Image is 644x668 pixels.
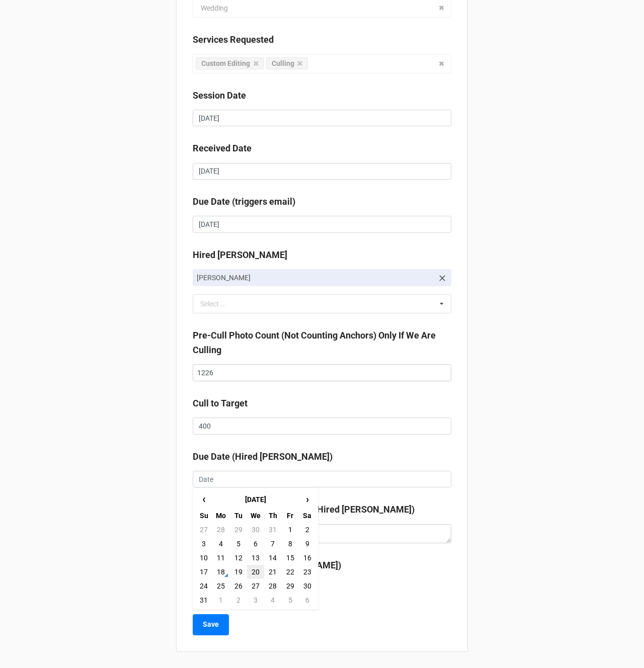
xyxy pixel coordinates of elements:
[212,565,229,579] td: 18
[264,509,281,523] th: Th
[264,551,281,565] td: 14
[212,551,229,565] td: 11
[264,523,281,537] td: 31
[247,537,264,551] td: 6
[193,163,451,180] input: Date
[212,579,229,593] td: 25
[281,593,298,607] td: 5
[299,551,316,565] td: 16
[264,579,281,593] td: 28
[299,509,316,523] th: Sa
[212,593,229,607] td: 1
[247,565,264,579] td: 20
[195,523,212,537] td: 27
[281,537,298,551] td: 8
[195,565,212,579] td: 17
[193,328,451,357] label: Pre-Cull Photo Count (Not Counting Anchors) Only If We Are Culling
[299,523,316,537] td: 2
[197,273,433,283] p: [PERSON_NAME]
[230,579,247,593] td: 26
[212,523,229,537] td: 28
[299,579,316,593] td: 30
[195,551,212,565] td: 10
[230,537,247,551] td: 5
[195,579,212,593] td: 24
[281,565,298,579] td: 22
[198,298,241,310] div: Select ...
[212,537,229,551] td: 4
[212,490,298,509] th: [DATE]
[193,195,295,209] label: Due Date (triggers email)
[212,509,229,523] th: Mo
[281,509,298,523] th: Fr
[193,141,252,155] label: Received Date
[281,523,298,537] td: 1
[247,551,264,565] td: 13
[230,509,247,523] th: Tu
[264,565,281,579] td: 21
[264,537,281,551] td: 7
[195,509,212,523] th: Su
[230,551,247,565] td: 12
[281,551,298,565] td: 15
[247,593,264,607] td: 3
[299,565,316,579] td: 23
[299,491,315,508] span: ›
[264,593,281,607] td: 4
[195,537,212,551] td: 3
[196,491,212,508] span: ‹
[193,450,333,464] label: Due Date (Hired [PERSON_NAME])
[195,593,212,607] td: 31
[230,565,247,579] td: 19
[299,537,316,551] td: 9
[281,579,298,593] td: 29
[193,33,274,47] label: Services Requested
[193,89,246,103] label: Session Date
[193,396,248,410] label: Cull to Target
[193,216,451,233] input: Date
[193,614,229,635] button: Save
[230,593,247,607] td: 2
[230,523,247,537] td: 29
[203,619,219,630] b: Save
[193,110,451,127] input: Date
[299,593,316,607] td: 6
[193,248,287,262] label: Hired [PERSON_NAME]
[247,523,264,537] td: 30
[193,471,451,488] input: Date
[247,509,264,523] th: We
[247,579,264,593] td: 27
